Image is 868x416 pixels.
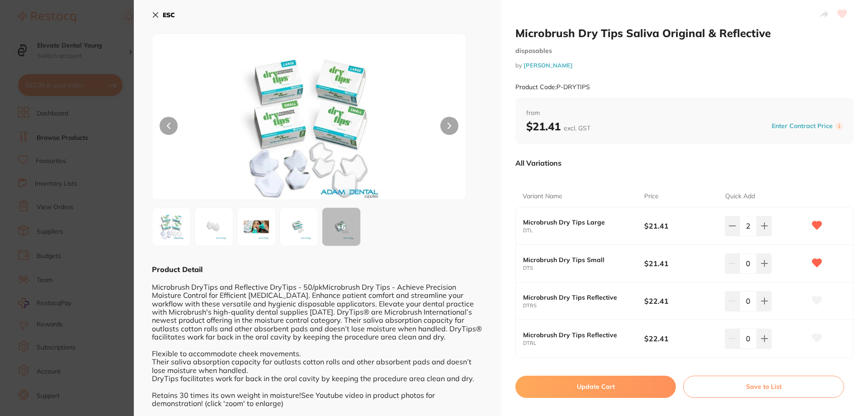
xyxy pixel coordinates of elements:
button: Enter Contract Price [769,122,835,130]
img: LmpwZw [198,210,230,243]
img: VElQUy5qcGc [215,57,403,200]
b: $22.41 [644,296,717,306]
p: Quick Add [725,192,755,201]
label: i [835,123,843,130]
b: Microbrush Dry Tips Reflective [523,294,632,301]
b: $21.41 [526,120,590,133]
small: by [515,62,854,69]
img: LmpwZw [240,210,273,243]
div: + 6 [322,208,360,246]
p: Variant Name [523,192,562,201]
small: DTRS [523,303,644,309]
b: ESC [163,11,175,19]
small: Product Code: P-DRYTIPS [515,83,590,91]
h2: Microbrush Dry Tips Saliva Original & Reflective [515,26,854,40]
button: ESC [152,7,175,23]
b: $21.41 [644,221,717,231]
small: DTRL [523,340,644,346]
b: Microbrush Dry Tips Small [523,256,632,263]
small: DTL [523,228,644,234]
small: DTS [523,265,644,271]
p: All Variations [515,158,561,167]
b: Microbrush Dry Tips Large [523,219,632,226]
button: Update Cart [515,376,676,397]
b: Microbrush Dry Tips Reflective [523,331,632,339]
b: Product Detail [152,265,203,274]
button: Save to List [683,376,844,397]
p: Price [644,192,659,201]
img: VElQUy5qcGc [155,210,188,243]
button: +6 [322,207,361,246]
span: from [526,109,843,118]
div: Microbrush DryTips and Reflective DryTips - 50/pkMicrobrush Dry Tips - Achieve Precision Moisture... [152,274,483,407]
small: disposables [515,47,854,55]
img: cGc [283,210,315,243]
span: excl. GST [564,124,590,132]
b: $22.41 [644,334,717,344]
b: $21.41 [644,258,717,268]
a: [PERSON_NAME] [524,62,573,69]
